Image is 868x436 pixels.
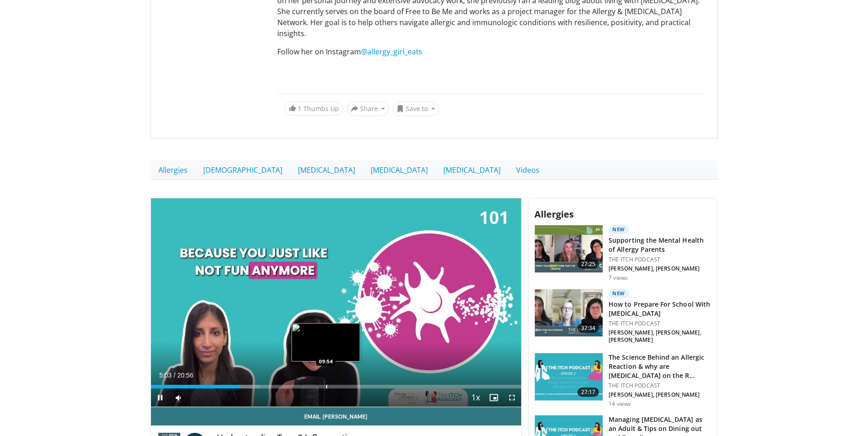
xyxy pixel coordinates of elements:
[609,300,712,318] h3: How to Prepare For School With [MEDICAL_DATA]
[609,225,629,234] p: New
[609,329,712,344] p: [PERSON_NAME], [PERSON_NAME], [PERSON_NAME]
[534,353,712,408] a: 27:17 The Science Behind an Allergic Reaction & why are [MEDICAL_DATA] on the R… THE ITCH PODCAST...
[609,400,631,408] p: 14 views
[609,289,629,298] p: New
[609,353,712,380] h3: The Science Behind an Allergic Reaction & why are [MEDICAL_DATA] on the R…
[291,323,360,362] img: image.jpeg
[290,160,363,180] a: [MEDICAL_DATA]
[393,101,439,116] button: Save to
[577,260,599,269] span: 27:25
[503,388,521,407] button: Fullscreen
[609,265,712,272] p: [PERSON_NAME], [PERSON_NAME]
[534,225,712,282] a: 27:25 New Supporting the Mental Health of Allergy Parents THE ITCH PODCAST [PERSON_NAME], [PERSON...
[151,160,195,180] a: Allergies
[285,101,343,116] a: 1 Thumbs Up
[577,324,599,333] span: 37:34
[577,388,599,397] span: 27:17
[436,160,508,180] a: [MEDICAL_DATA]
[609,382,712,389] p: THE ITCH PODCAST
[363,160,436,180] a: [MEDICAL_DATA]
[535,353,603,401] img: 1c0b0e5f-04b7-41cb-a9ae-f4cd714360ca.150x105_q85_crop-smart_upscale.jpg
[609,256,712,263] p: THE ITCH PODCAST
[277,47,361,57] span: Follow her on Instagram
[151,198,522,407] video-js: Video Player
[534,208,574,220] span: Allergies
[609,236,712,254] h3: Supporting the Mental Health of Allergy Parents
[174,372,176,379] span: /
[535,225,603,273] img: 94825db1-bbcb-42a4-ab87-7b0d02f1d031.150x105_q85_crop-smart_upscale.jpg
[485,388,503,407] button: Enable picture-in-picture mode
[151,407,522,425] a: Email [PERSON_NAME]
[159,372,172,379] span: 5:03
[609,320,712,327] p: THE ITCH PODCAST
[534,289,712,346] a: 37:34 New How to Prepare For School With [MEDICAL_DATA] THE ITCH PODCAST [PERSON_NAME], [PERSON_N...
[535,289,603,337] img: 9f50ea68-39e4-4e3c-a2f8-57a25ac70877.150x105_q85_crop-smart_upscale.jpg
[361,47,422,57] a: @allergy_girl_eats
[151,385,522,388] div: Progress Bar
[508,160,547,180] a: Videos
[169,388,188,407] button: Mute
[177,372,193,379] span: 20:56
[298,104,302,113] span: 1
[151,388,169,407] button: Pause
[609,274,628,282] p: 7 views
[195,160,290,180] a: [DEMOGRAPHIC_DATA]
[609,391,712,399] p: [PERSON_NAME], [PERSON_NAME]
[347,101,389,116] button: Share
[466,388,485,407] button: Playback Rate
